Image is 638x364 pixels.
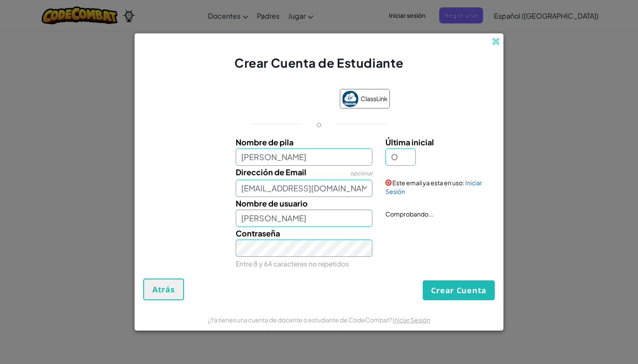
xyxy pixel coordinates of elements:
[152,284,175,295] span: Atrás
[385,179,482,195] a: Iniciar Sesión
[208,316,393,324] span: ¿Ya tienes una cuenta de docente o estudiante de CodeCombat?
[385,210,434,218] span: Comprobando...
[236,259,349,268] small: Entre 8 y 64 caracteres no repetidos
[316,119,322,129] p: o
[361,92,388,105] span: ClassLink
[236,137,293,147] span: Nombre de pila
[342,91,358,107] img: classlink-logo-small.png
[234,55,404,70] span: Crear Cuenta de Estudiante
[350,170,372,177] span: opcional
[423,280,495,300] button: Crear Cuenta
[385,137,434,147] span: Última inicial
[143,279,184,300] button: Atrás
[236,228,280,238] span: Contraseña
[236,198,308,208] span: Nombre de usuario
[244,90,335,109] iframe: Botón de Acceder con Google
[236,167,306,177] span: Dirección de Email
[248,90,331,109] div: Acceder con Google. Se abre en una pestaña nueva
[393,316,430,324] a: Iniciar Sesión
[392,179,464,187] span: Este email ya esta en uso:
